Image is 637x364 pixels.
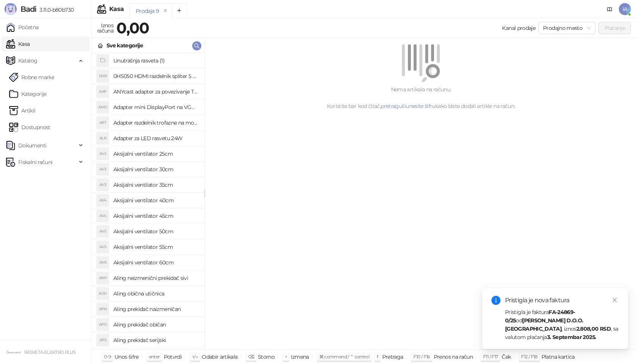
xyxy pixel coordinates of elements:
h4: Aling prekidač običan [113,319,198,331]
strong: 3. Septembar 2025. [547,334,596,341]
a: Dostupnost [9,120,50,135]
div: Kanal prodaje [502,24,535,32]
div: AV5 [97,241,109,253]
h4: Aling neizmenični prekidač sivi [113,272,198,284]
a: Dokumentacija [604,3,616,15]
div: AOU [97,287,109,300]
div: Izmena [291,352,309,362]
img: 64x64-companyLogo-4c9eac63-00ad-485c-9b48-57f283827d2d.png [6,344,21,359]
div: 0HR [97,70,109,82]
span: Badi [20,5,36,14]
div: AV3 [97,163,109,175]
div: ANP [97,272,109,284]
h4: Aksijalni ventilator 60cm [113,256,198,269]
div: grid [91,53,204,349]
h4: 0HS050 HDMI razdelnik spliter 5 ulaza na 1 izlaz sa daljinskim 4K [113,70,198,82]
span: Katalog [18,53,38,68]
h4: Aksijalni ventilator 30cm [113,163,198,175]
div: Storno [258,352,275,362]
a: unesite šifru [406,103,435,109]
span: F12 / F18 [521,354,537,359]
div: Pristigla je nova faktura [505,296,619,305]
div: Ček [502,352,511,362]
span: ↑/↓ [192,354,198,359]
a: Kasa [6,36,30,52]
h4: Adapter mini DisplayPort na VGA UVA-13 [113,101,198,113]
img: Logo [5,3,17,15]
div: Kasa [109,6,124,12]
span: ⌫ [248,354,254,359]
div: Unos šifre [115,352,139,362]
a: Robne marke [9,70,54,85]
div: AMD [97,101,109,113]
div: Potvrdi [164,352,182,362]
div: AV6 [97,256,109,269]
div: Sve kategorije [107,41,143,50]
div: AV3 [97,179,109,191]
div: Iznos računa [96,20,115,36]
span: F11 / F17 [483,354,498,359]
div: AV4 [97,210,109,222]
strong: [PERSON_NAME] D.O.O. [GEOGRAPHIC_DATA] [505,317,583,332]
h4: Aksijalni ventilator 45cm [113,210,198,222]
h4: Unutrašnja rasveta (1) [113,55,198,67]
a: Kategorije [9,86,47,102]
button: Plaćanje [598,22,631,34]
span: enter [149,354,160,359]
a: pretragu [381,103,402,109]
a: Close [610,296,619,304]
a: Početna [6,20,39,35]
div: Pristigla je faktura od , iznos , sa valutom plaćanja [505,308,619,341]
span: f [377,354,378,359]
div: Prenos na račun [434,352,473,362]
small: RASVETA-ELEKTRO PLUS [24,350,75,355]
div: ALR [97,132,109,144]
a: ArtikliArtikli [9,103,36,118]
span: Fiskalni računi [18,155,52,170]
span: Dokumenti [18,138,46,153]
span: IA [619,3,631,15]
div: APS [97,334,109,346]
h4: Aling prekidač naizmeničan [113,303,198,315]
strong: 2.808,00 RSD [576,325,611,332]
span: 0-9 [104,354,111,359]
button: Add tab [172,3,187,18]
span: close [612,297,617,303]
h4: Aksijalni ventilator 25cm [113,148,198,160]
div: ART [97,117,109,129]
div: APO [97,319,109,331]
div: Pretraga [382,352,403,362]
div: APN [97,303,109,315]
span: ⌘ command / ⌃ control [319,354,370,359]
h4: Aling prekidač serijski [113,334,198,346]
div: Odabir artikala [202,352,237,362]
div: AV2 [97,148,109,160]
h4: Aksijalni ventilator 35cm [113,179,198,191]
h4: Adapter razdelnik trofazne na monofazne utičnice [113,117,198,129]
button: remove [160,8,170,14]
span: Prodajno mesto [543,22,591,34]
h4: Aling obična utičnica [113,287,198,300]
h4: Aksijalni ventilator 40cm [113,194,198,206]
div: Prodaja 9 [136,7,159,15]
span: info-circle [491,296,500,305]
span: 3.11.0-b80b730 [36,6,74,13]
strong: 0,00 [116,19,149,37]
h4: Aksijalni ventilator 55cm [113,241,198,253]
div: AAP [97,86,109,98]
h4: ANYcast adapter za povezivanje TV i mobilnog telefona [113,86,198,98]
h4: Aksijalni ventilator 50cm [113,225,198,237]
div: Nema artikala na računu. Koristite bar kod čitač, ili kako biste dodali artikle na račun. [214,85,628,110]
h4: Adapter za LED rasvetu 24W [113,132,198,144]
span: F10 / F16 [413,354,430,359]
span: + [285,354,287,359]
div: AV4 [97,194,109,206]
div: AV5 [97,225,109,237]
div: Platna kartica [541,352,575,362]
